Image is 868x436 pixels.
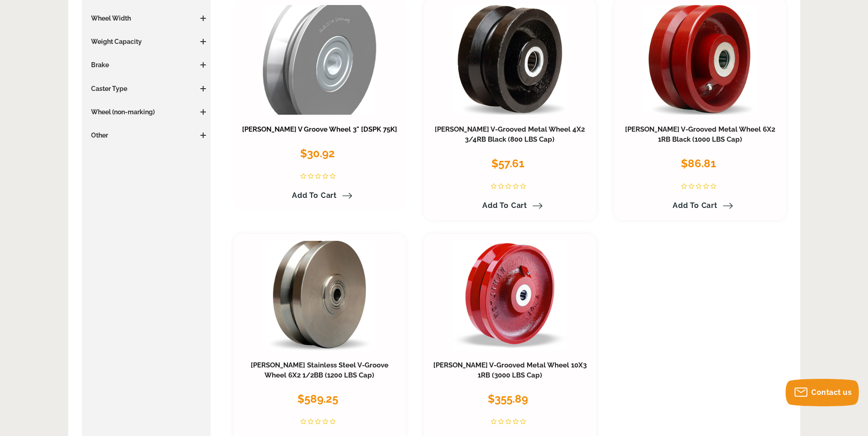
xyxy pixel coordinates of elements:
[625,125,775,144] a: [PERSON_NAME] V-Grooved Metal Wheel 6X2 1RB Black (1000 LBS Cap)
[482,201,527,210] span: Add to Cart
[242,125,397,133] a: [PERSON_NAME] V Groove Wheel 3" [DSPK 75K]
[433,361,587,379] a: [PERSON_NAME] V-Grooved Metal Wheel 10X3 1RB (3000 LBS Cap)
[86,131,206,140] h3: Other
[667,198,733,213] a: Add to Cart
[435,125,585,144] a: [PERSON_NAME] V-Grooved Metal Wheel 4X2 3/4RB Black (800 LBS Cap)
[292,191,337,200] span: Add to Cart
[286,188,352,203] a: Add to Cart
[297,392,338,405] span: $589.25
[300,147,335,160] span: $30.92
[86,37,206,46] h3: Weight Capacity
[86,60,206,69] h3: Brake
[86,84,206,93] h3: Caster Type
[477,198,543,213] a: Add to Cart
[251,361,388,379] a: [PERSON_NAME] Stainless Steel V-Groove Wheel 6X2 1/2BB (1200 LBS Cap)
[811,388,852,397] span: Contact us
[786,379,859,406] button: Contact us
[86,14,206,23] h3: Wheel Width
[86,107,206,117] h3: Wheel (non-marking)
[491,157,524,170] span: $57.61
[673,201,717,210] span: Add to Cart
[488,392,528,405] span: $355.89
[681,157,716,170] span: $86.81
